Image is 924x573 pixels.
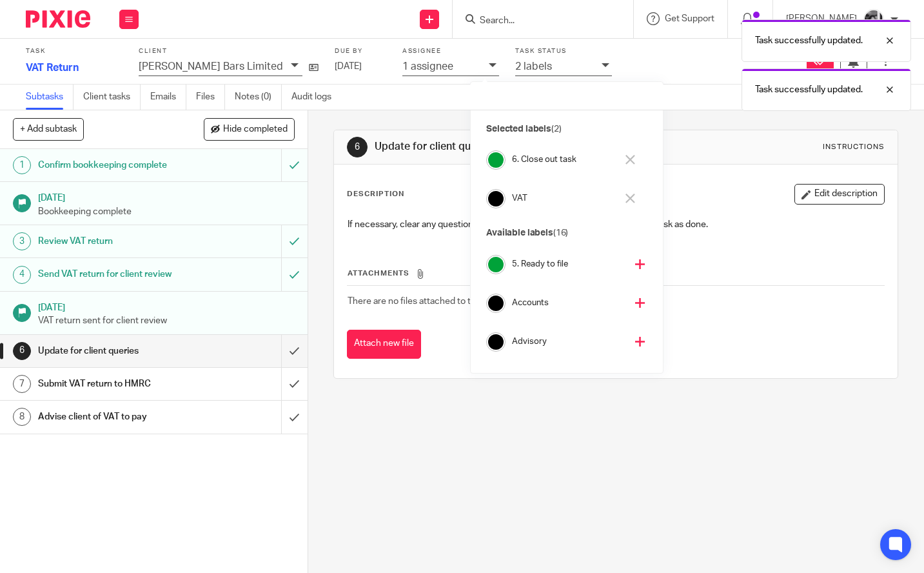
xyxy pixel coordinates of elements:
[347,330,421,359] button: Attach new file
[348,218,884,231] p: If necessary, clear any questions raised by the client. Otherwise mark the subtask as done.
[551,125,562,134] span: (2)
[13,266,31,284] div: 4
[13,342,31,360] div: 6
[348,297,503,306] span: There are no files attached to this task.
[512,192,616,205] h4: VAT
[348,270,409,277] span: Attachments
[196,85,225,110] a: Files
[150,85,186,110] a: Emails
[38,188,295,205] h1: [DATE]
[235,85,282,110] a: Notes (0)
[38,314,295,327] p: VAT return sent for client review
[223,125,288,135] span: Hide completed
[26,47,123,55] label: Task
[335,47,386,55] label: Due by
[83,85,141,110] a: Client tasks
[13,375,31,393] div: 7
[335,62,362,71] span: [DATE]
[204,118,295,140] button: Hide completed
[347,189,404,199] p: Description
[347,137,368,157] div: 6
[402,61,453,72] p: 1 assignee
[13,156,31,174] div: 1
[38,265,192,284] h1: Send VAT return for client review
[291,85,341,110] a: Audit logs
[38,298,295,314] h1: [DATE]
[512,297,625,309] h4: Accounts
[38,156,192,175] h1: Confirm bookkeeping complete
[13,408,31,426] div: 8
[375,140,644,154] h1: Update for client queries
[755,34,863,47] p: Task successfully updated.
[486,226,647,240] p: Available labels
[13,118,84,140] button: + Add subtask
[755,83,863,96] p: Task successfully updated.
[139,47,319,55] label: Client
[402,47,499,55] label: Assignee
[486,123,647,136] p: Selected labels
[512,258,625,270] h4: 5. Ready to file
[139,61,283,72] p: [PERSON_NAME] Bars Limited
[553,228,568,237] span: (16)
[38,205,295,218] p: Bookkeeping complete
[794,184,885,205] button: Edit description
[823,142,885,152] div: Instructions
[38,232,192,251] h1: Review VAT return
[26,10,90,28] img: Pixie
[512,154,616,166] h4: 6. Close out task
[38,341,192,361] h1: Update for client queries
[13,232,31,250] div: 3
[38,374,192,394] h1: Submit VAT return to HMRC
[512,336,625,348] h4: Advisory
[863,9,884,30] img: IMG_7103.jpg
[38,407,192,427] h1: Advise client of VAT to pay
[26,85,74,110] a: Subtasks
